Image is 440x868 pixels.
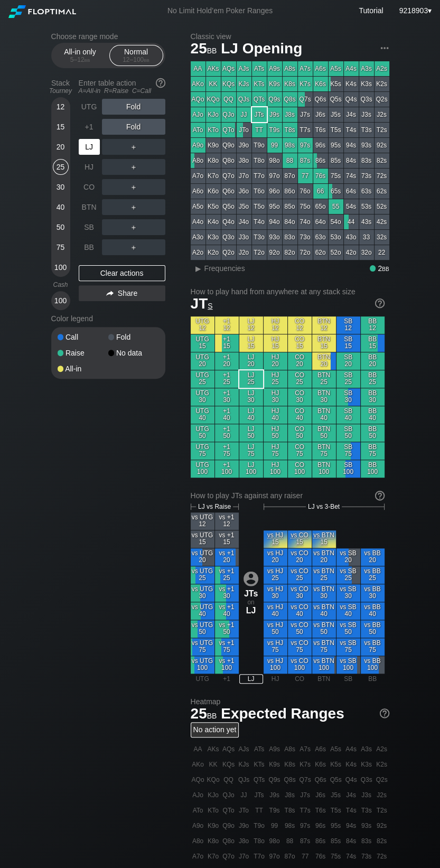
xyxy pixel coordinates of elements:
div: UTG 40 [191,406,214,424]
div: J2s [375,107,389,122]
div: BTN 50 [312,424,336,442]
div: ＋ [102,219,165,235]
div: A7o [191,169,205,183]
div: 74s [344,169,359,183]
div: No Limit Hold’em Poker Ranges [152,6,288,17]
div: 5 – 12 [58,56,102,63]
div: JTs [252,107,267,122]
div: 62s [375,184,389,199]
div: ATs [252,61,267,76]
div: K3o [206,230,221,245]
div: 100 [53,259,69,275]
img: help.32db89a4.svg [379,707,390,719]
div: Q9o [221,138,236,153]
div: HJ [79,159,100,175]
div: 86o [283,184,297,199]
img: help.32db89a4.svg [374,490,386,501]
div: 50 [53,219,69,235]
div: Q3o [221,230,236,245]
div: A2o [191,245,205,260]
div: Q6o [221,184,236,199]
div: UTG 15 [191,334,214,352]
div: 85o [283,199,297,214]
div: 25 [53,159,69,175]
div: +1 12 [215,316,239,334]
div: LJ [79,139,100,155]
div: SB 40 [336,406,360,424]
div: Color legend [51,310,165,327]
h2: Choose range mode [51,32,165,41]
div: ＋ [102,139,165,155]
div: K2o [206,245,221,260]
div: 73o [298,230,313,245]
div: J3o [237,230,251,245]
div: 95o [267,199,282,214]
div: 32s [375,230,389,245]
div: A9s [267,61,282,76]
div: 83o [283,230,297,245]
div: ATo [191,123,205,137]
div: A5o [191,199,205,214]
div: ＋ [102,199,165,215]
div: LJ 12 [239,316,263,334]
div: 72o [298,245,313,260]
div: BB 40 [361,406,385,424]
div: 42s [375,214,389,229]
div: 54s [344,199,359,214]
span: bb [207,44,217,55]
div: BB 50 [361,424,385,442]
div: 63s [359,184,374,199]
div: Q2o [221,245,236,260]
span: LJ Opening [219,41,304,58]
div: +1 20 [215,352,239,370]
div: 65s [329,184,343,199]
div: A2s [375,61,389,76]
div: QJs [237,92,251,107]
div: 94s [344,138,359,153]
div: 88 [283,153,297,168]
div: HJ 15 [264,334,287,352]
div: A8s [283,61,297,76]
div: CO [79,179,100,195]
div: 40 [53,199,69,215]
div: Share [79,285,165,301]
div: BTN 20 [312,352,336,370]
div: 99 [267,138,282,153]
div: T2o [252,245,267,260]
div: 75 [53,239,69,255]
div: BB 25 [361,370,385,388]
div: +1 [79,119,100,135]
div: K8s [283,77,297,91]
div: 92o [267,245,282,260]
div: 30 [53,179,69,195]
div: AQo [191,92,205,107]
div: SB 50 [336,424,360,442]
span: JT [191,295,213,312]
div: LJ 40 [239,406,263,424]
div: A9o [191,138,205,153]
div: A3o [191,230,205,245]
div: T2s [375,123,389,137]
div: K5o [206,199,221,214]
div: 96o [267,184,282,199]
div: 74o [298,214,313,229]
div: Q6s [313,92,328,107]
div: 64o [313,214,328,229]
div: BTN 25 [312,370,336,388]
div: A8o [191,153,205,168]
div: 87o [283,169,297,183]
div: J6s [313,107,328,122]
div: 62o [313,245,328,260]
div: Q5o [221,199,236,214]
div: UTG 12 [191,316,214,334]
div: K9s [267,77,282,91]
div: QQ [221,92,236,107]
div: J7s [298,107,313,122]
div: LJ 20 [239,352,263,370]
div: UTG 25 [191,370,214,388]
div: 75s [329,169,343,183]
div: A3s [359,61,374,76]
div: 98o [267,153,282,168]
div: 82o [283,245,297,260]
div: T5s [329,123,343,137]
